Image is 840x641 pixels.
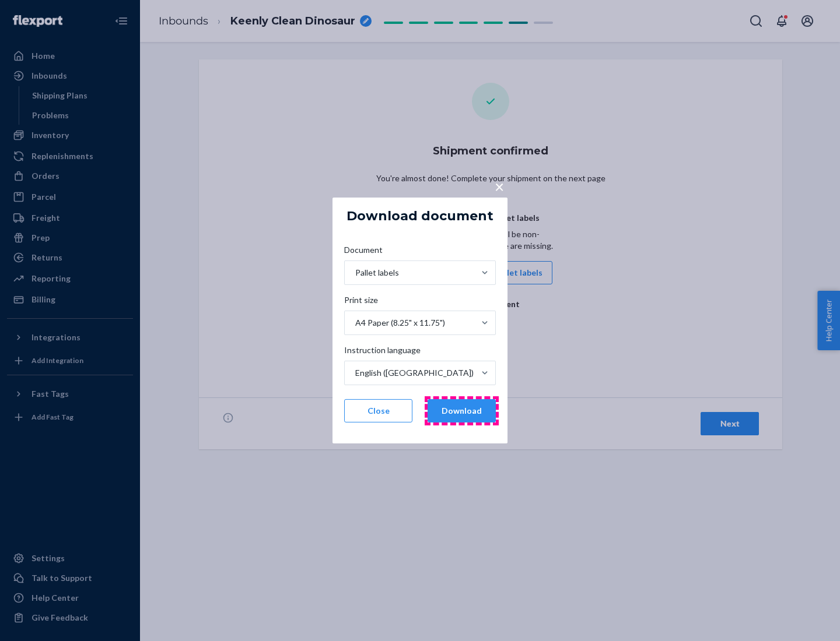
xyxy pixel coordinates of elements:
[344,344,421,361] span: Instruction language
[344,294,378,311] span: Print size
[354,317,355,329] input: Print sizeA4 Paper (8.25" x 11.75")
[355,367,474,379] div: English ([GEOGRAPHIC_DATA])
[428,399,496,422] button: Download
[354,267,355,279] input: DocumentPallet labels
[355,267,399,279] div: Pallet labels
[344,399,412,422] button: Close
[355,317,445,329] div: A4 Paper (8.25" x 11.75")
[495,177,504,196] span: ×
[354,367,355,379] input: Instruction languageEnglish ([GEOGRAPHIC_DATA])
[346,209,494,223] h5: Download document
[344,244,383,260] span: Document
